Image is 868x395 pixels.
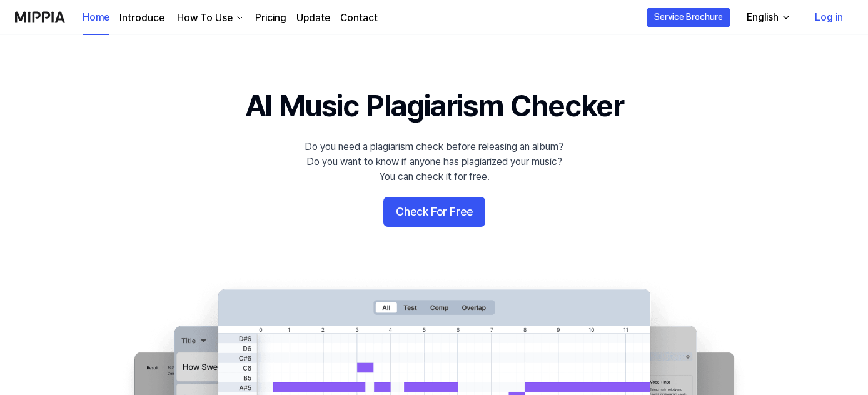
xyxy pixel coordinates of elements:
a: Pricing [255,11,286,26]
a: Home [83,1,109,35]
a: Update [296,11,330,26]
div: How To Use [174,11,235,26]
h1: AI Music Plagiarism Checker [245,85,623,127]
div: Do you need a plagiarism check before releasing an album? Do you want to know if anyone has plagi... [305,139,563,184]
div: English [744,10,781,25]
a: Introduce [119,11,164,26]
button: English [737,5,799,30]
button: Service Brochure [647,7,730,27]
a: Contact [340,11,378,26]
button: Check For Free [383,197,485,227]
button: How To Use [174,11,245,26]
